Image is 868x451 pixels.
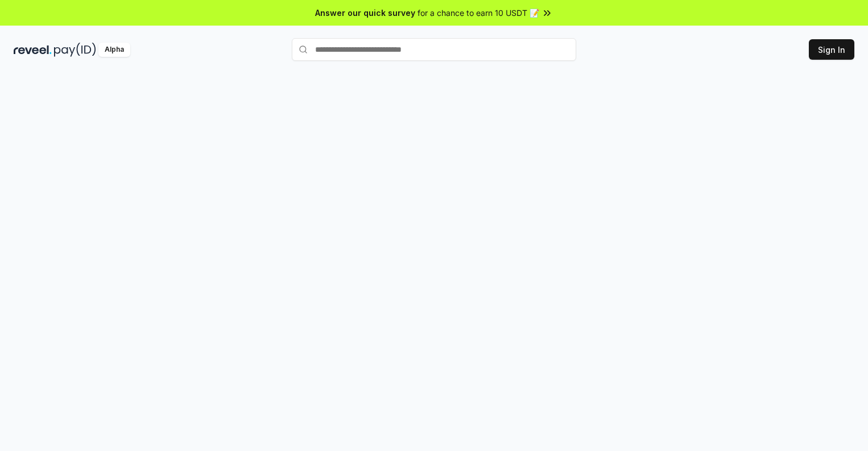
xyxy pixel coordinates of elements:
[418,7,539,19] span: for a chance to earn 10 USDT 📝
[315,7,415,19] span: Answer our quick survey
[14,43,52,57] img: reveel_dark
[809,39,854,60] button: Sign In
[54,43,96,57] img: pay_id
[98,43,130,57] div: Alpha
